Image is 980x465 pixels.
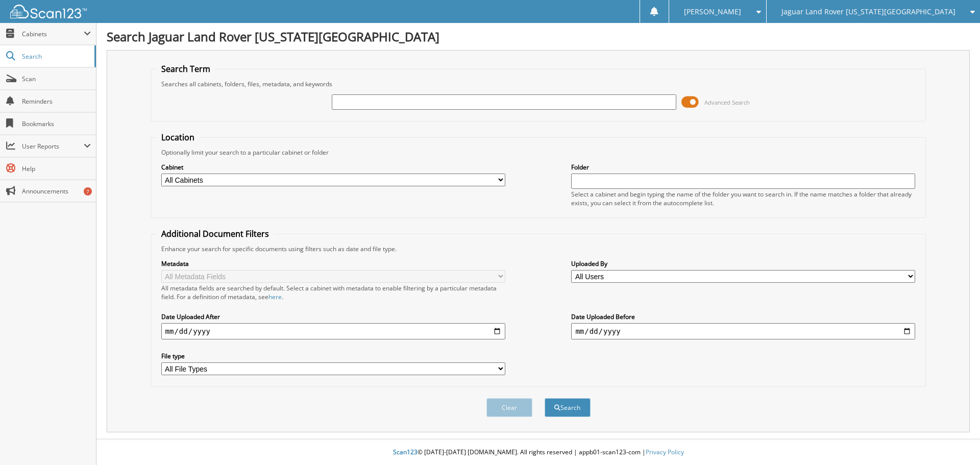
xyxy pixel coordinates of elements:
legend: Search Term [156,63,215,75]
div: Select a cabinet and begin typing the name of the folder you want to search in. If the name match... [571,190,915,207]
button: Clear [486,398,532,417]
span: Search [22,52,89,61]
div: 7 [84,187,92,195]
input: end [571,323,915,339]
span: Advanced Search [704,99,750,106]
span: Reminders [22,97,91,106]
img: scan123-logo-white.svg [10,5,87,18]
span: Scan [22,75,91,83]
div: All metadata fields are searched by default. Select a cabinet with metadata to enable filtering b... [161,284,505,301]
div: Enhance your search for specific documents using filters such as date and file type. [156,244,921,253]
span: Cabinets [22,30,84,38]
span: Announcements [22,187,91,195]
span: Help [22,164,91,173]
h1: Search Jaguar Land Rover [US_STATE][GEOGRAPHIC_DATA] [107,28,970,45]
button: Search [545,398,591,417]
legend: Location [156,132,200,143]
div: Searches all cabinets, folders, files, metadata, and keywords [156,80,921,88]
legend: Additional Document Filters [156,228,274,239]
span: Bookmarks [22,119,91,128]
label: Date Uploaded Before [571,312,915,321]
span: [PERSON_NAME] [684,9,741,15]
span: Jaguar Land Rover [US_STATE][GEOGRAPHIC_DATA] [781,9,955,15]
div: © [DATE]-[DATE] [DOMAIN_NAME]. All rights reserved | appb01-scan123-com | [96,440,980,465]
label: Metadata [161,259,505,268]
a: here [268,292,282,301]
label: File type [161,352,505,360]
span: Scan123 [393,448,418,456]
span: User Reports [22,142,84,151]
label: Date Uploaded After [161,312,505,321]
label: Folder [571,163,915,172]
label: Cabinet [161,163,505,172]
a: Privacy Policy [646,448,684,456]
div: Optionally limit your search to a particular cabinet or folder [156,148,921,157]
label: Uploaded By [571,259,915,268]
input: start [161,323,505,339]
